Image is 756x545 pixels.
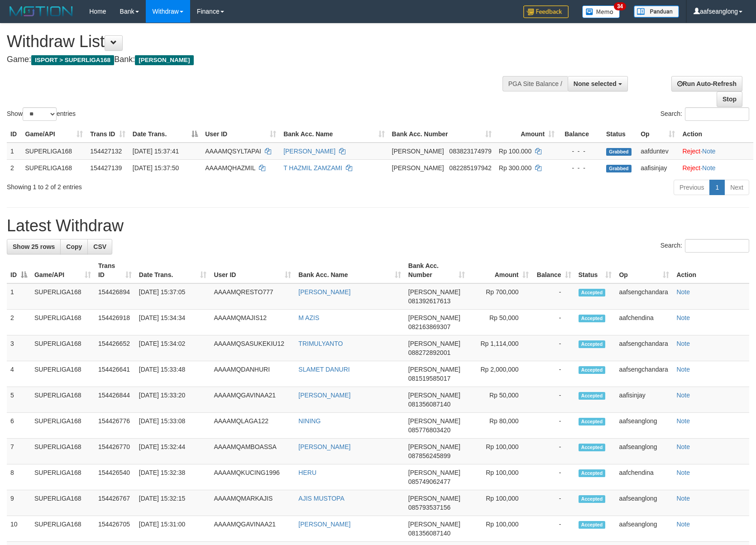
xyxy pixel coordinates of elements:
[7,143,22,160] td: 1
[283,164,342,172] a: T HAZMIL ZAMZAMI
[582,5,620,18] img: Button%20Memo.svg
[615,283,673,310] td: aafsengchandara
[408,478,450,485] span: Copy 085749062477 to clipboard
[579,469,606,477] span: Accepted
[615,464,673,490] td: aafchendina
[135,361,211,387] td: [DATE] 15:33:48
[676,314,690,321] a: Note
[495,126,558,143] th: Amount: activate to sort column ascending
[679,159,753,176] td: ·
[676,521,690,528] a: Note
[679,143,753,160] td: ·
[7,335,31,361] td: 3
[702,164,716,172] a: Note
[408,504,450,511] span: Copy 085793537156 to clipboard
[408,323,450,330] span: Copy 082163869307 to clipboard
[298,340,343,347] a: TRIMULYANTO
[22,143,87,160] td: SUPERLIGA168
[637,143,679,160] td: aafduntev
[31,310,95,335] td: SUPERLIGA168
[210,258,295,283] th: User ID: activate to sort column ascending
[135,55,193,65] span: [PERSON_NAME]
[685,239,749,253] input: Search:
[22,126,87,143] th: Game/API: activate to sort column ascending
[31,464,95,490] td: SUPERLIGA168
[86,126,129,143] th: Trans ID: activate to sort column ascending
[676,469,690,476] a: Note
[682,148,700,155] a: Reject
[469,439,532,464] td: Rp 100,000
[502,76,568,91] div: PGA Site Balance /
[7,5,76,18] img: MOTION_logo.png
[532,283,575,310] td: -
[469,490,532,516] td: Rp 100,000
[449,148,491,155] span: Copy 083823174979 to clipboard
[135,413,211,439] td: [DATE] 15:33:08
[7,490,31,516] td: 9
[660,107,749,121] label: Search:
[95,490,135,516] td: 154426767
[702,148,716,155] a: Note
[532,490,575,516] td: -
[90,164,122,172] span: 154427139
[7,361,31,387] td: 4
[532,413,575,439] td: -
[298,392,350,399] a: [PERSON_NAME]
[637,159,679,176] td: aafisinjay
[532,335,575,361] td: -
[574,80,617,87] span: None selected
[298,443,350,450] a: [PERSON_NAME]
[614,2,626,10] span: 34
[673,258,749,283] th: Action
[7,516,31,542] td: 10
[469,258,532,283] th: Amount: activate to sort column ascending
[532,361,575,387] td: -
[532,258,575,283] th: Balance: activate to sort column ascending
[615,439,673,464] td: aafseanglong
[298,469,316,476] a: HERU
[408,521,460,528] span: [PERSON_NAME]
[408,495,460,502] span: [PERSON_NAME]
[210,283,295,310] td: AAAAMQRESTO777
[210,490,295,516] td: AAAAMQMARKAJIS
[298,495,344,502] a: AJIS MUSTOPA
[392,164,444,172] span: [PERSON_NAME]
[676,366,690,373] a: Note
[210,439,295,464] td: AAAAMQAMBOASSA
[615,258,673,283] th: Op: activate to sort column ascending
[210,516,295,542] td: AAAAMQGAVINAA21
[31,490,95,516] td: SUPERLIGA168
[66,243,82,250] span: Copy
[210,335,295,361] td: AAAAMQSASUKEKIU12
[408,530,450,537] span: Copy 081356087140 to clipboard
[31,439,95,464] td: SUPERLIGA168
[135,283,211,310] td: [DATE] 15:37:05
[210,387,295,413] td: AAAAMQGAVINAA21
[135,258,211,283] th: Date Trans.: activate to sort column ascending
[408,288,460,296] span: [PERSON_NAME]
[408,401,450,408] span: Copy 081356087140 to clipboard
[135,490,211,516] td: [DATE] 15:32:15
[408,349,450,356] span: Copy 088272892001 to clipboard
[499,164,531,172] span: Rp 300.000
[95,361,135,387] td: 154426641
[280,126,388,143] th: Bank Acc. Name: activate to sort column ascending
[676,417,690,425] a: Note
[637,126,679,143] th: Op: activate to sort column ascending
[205,148,261,155] span: AAAAMQSYLTAPAI
[724,180,749,195] a: Next
[579,315,606,322] span: Accepted
[7,464,31,490] td: 8
[133,164,179,172] span: [DATE] 15:37:50
[532,439,575,464] td: -
[709,180,725,195] a: 1
[298,366,349,373] a: SLAMET DANURI
[558,126,603,143] th: Balance
[298,417,321,425] a: NINING
[388,126,495,143] th: Bank Acc. Number: activate to sort column ascending
[615,387,673,413] td: aafisinjay
[660,239,749,253] label: Search:
[606,148,632,156] span: Grabbed
[469,310,532,335] td: Rp 50,000
[210,413,295,439] td: AAAAMQLAGA122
